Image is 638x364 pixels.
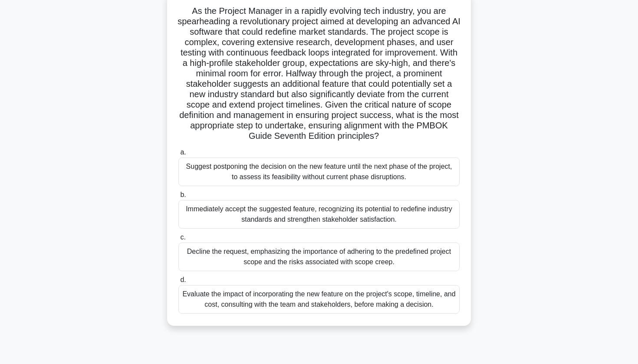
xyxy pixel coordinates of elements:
[180,276,186,283] span: d.
[180,233,185,241] span: c.
[178,6,460,142] h5: As the Project Manager in a rapidly evolving tech industry, you are spearheading a revolutionary ...
[178,285,460,314] div: Evaluate the impact of incorporating the new feature on the project's scope, timeline, and cost, ...
[180,148,186,156] span: a.
[178,200,460,229] div: Immediately accept the suggested feature, recognizing its potential to redefine industry standard...
[180,191,186,198] span: b.
[178,243,460,271] div: Decline the request, emphasizing the importance of adhering to the predefined project scope and t...
[178,157,460,186] div: Suggest postponing the decision on the new feature until the next phase of the project, to assess...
